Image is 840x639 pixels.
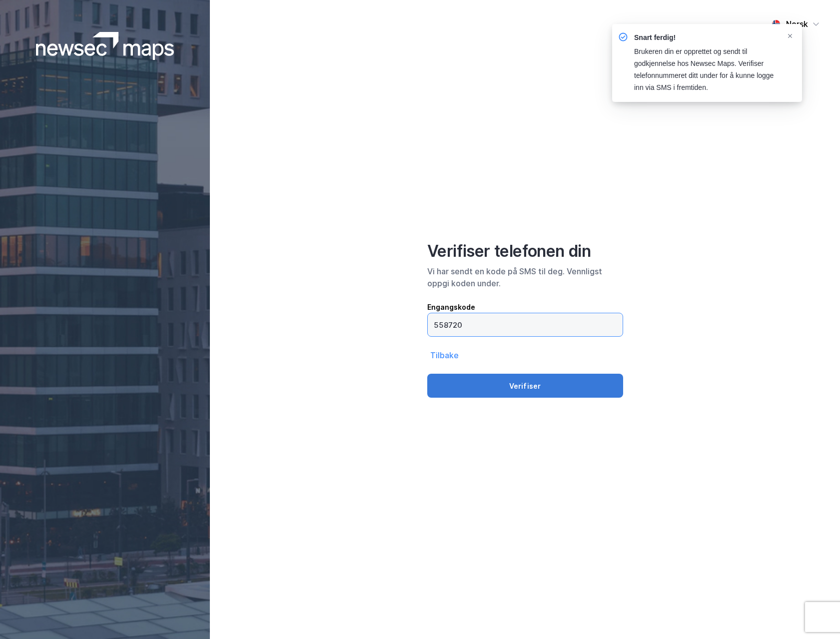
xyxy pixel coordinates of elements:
div: Engangskode [427,301,623,313]
button: Verifiser [427,374,623,398]
div: Verifiser telefonen din [427,241,623,261]
iframe: Chat Widget [790,591,840,639]
div: Brukeren din er opprettet og sendt til godkjennelse hos Newsec Maps. Verifiser telefonnummeret di... [634,46,778,94]
div: Vi har sendt en kode på SMS til deg. Vennligst oppgi koden under. [427,265,623,289]
div: Snart ferdig! [634,32,778,44]
img: logoWhite.bf58a803f64e89776f2b079ca2356427.svg [36,32,174,60]
div: Norsk [786,18,808,30]
div: Kontrollprogram for chat [790,591,840,639]
button: Tilbake [427,349,462,362]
